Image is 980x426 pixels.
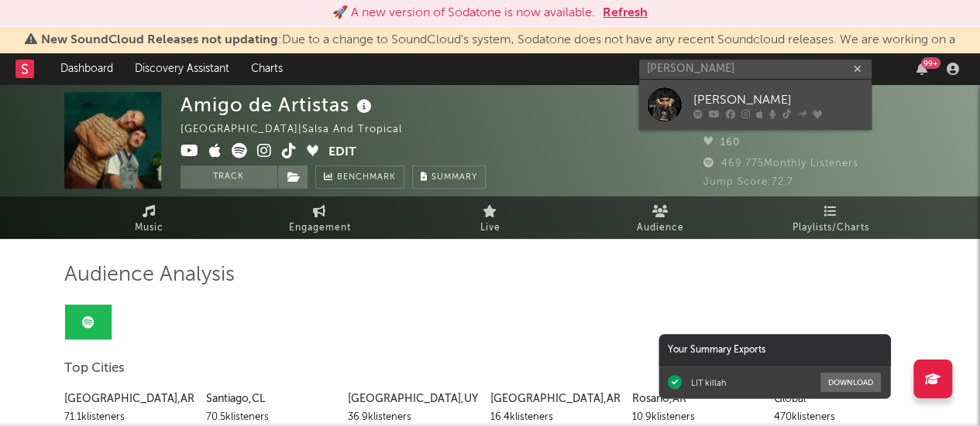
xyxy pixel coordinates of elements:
[64,390,194,408] div: [GEOGRAPHIC_DATA] , AR
[480,219,500,237] span: Live
[746,196,916,239] a: Playlists/Charts
[337,169,396,187] span: Benchmark
[64,266,235,285] span: Audience Analysis
[774,390,904,408] div: Global
[639,60,872,79] input: Search for artists
[181,92,376,118] div: Amigo de Artistas
[206,390,336,408] div: Santiago , CL
[181,165,277,189] button: Track
[921,57,940,69] div: 99 +
[332,4,595,22] div: 🚀 A new version of Sodatone is now available.
[240,53,294,84] a: Charts
[289,219,351,237] span: Engagement
[432,173,477,182] span: Summary
[64,360,125,378] span: Top Cities
[691,377,727,388] div: LIT killah
[576,196,746,239] a: Audience
[916,63,927,75] button: 99+
[235,196,405,239] a: Engagement
[703,138,740,148] span: 160
[405,196,576,239] a: Live
[50,53,124,84] a: Dashboard
[64,196,235,239] a: Music
[693,90,864,109] div: [PERSON_NAME]
[41,34,955,65] span: : Due to a change to SoundCloud's system, Sodatone does not have any recent Soundcloud releases. ...
[658,334,891,366] div: Your Summary Exports
[632,390,762,408] div: Rosario , AR
[637,219,684,237] span: Audience
[703,158,858,169] span: 469.775 Monthly Listeners
[328,143,356,162] button: Edit
[124,53,240,84] a: Discovery Assistant
[41,34,278,46] span: New SoundCloud Releases not updating
[348,390,478,408] div: [GEOGRAPHIC_DATA] , UY
[603,4,648,22] button: Refresh
[135,219,163,237] span: Music
[490,390,620,408] div: [GEOGRAPHIC_DATA] , AR
[511,53,520,65] span: Dismiss
[703,177,793,187] span: Jump Score: 72.7
[315,165,404,189] a: Benchmark
[412,165,486,189] button: Summary
[639,80,872,130] a: [PERSON_NAME]
[820,373,881,392] button: Download
[793,219,869,237] span: Playlists/Charts
[181,121,420,139] div: [GEOGRAPHIC_DATA] | Salsa and Tropical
